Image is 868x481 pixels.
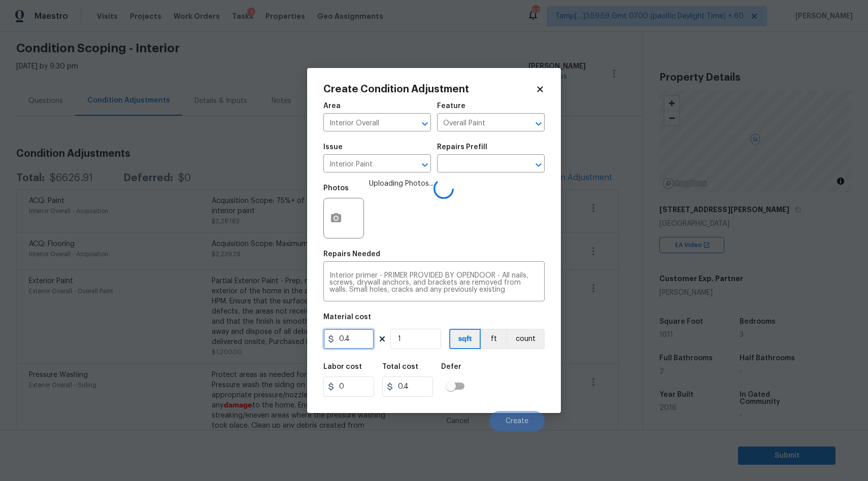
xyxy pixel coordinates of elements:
[531,158,546,172] button: Open
[446,418,469,425] span: Cancel
[531,117,546,131] button: Open
[323,185,349,192] h5: Photos
[329,272,539,293] textarea: Interior primer - PRIMER PROVIDED BY OPENDOOR - All nails, screws, drywall anchors, and brackets ...
[418,158,432,172] button: Open
[441,363,461,370] h5: Defer
[382,363,418,370] h5: Total cost
[437,144,487,151] h5: Repairs Prefill
[323,102,341,110] h5: Area
[323,84,536,94] h2: Create Condition Adjustment
[323,251,380,258] h5: Repairs Needed
[437,102,465,110] h5: Feature
[449,329,481,349] button: sqft
[323,314,371,321] h5: Material cost
[430,411,485,431] button: Cancel
[323,144,343,151] h5: Issue
[481,329,507,349] button: ft
[369,179,433,245] span: Uploading Photos...
[323,363,362,370] h5: Labor cost
[507,329,545,349] button: count
[506,418,528,425] span: Create
[489,411,545,431] button: Create
[418,117,432,131] button: Open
